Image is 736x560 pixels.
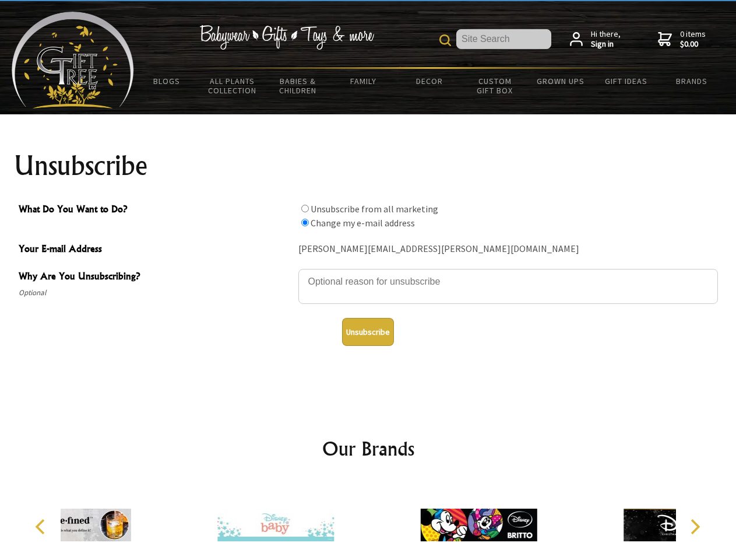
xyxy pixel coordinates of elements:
[462,69,528,103] a: Custom Gift Box
[311,203,438,215] label: Unsubscribe from all marketing
[591,29,621,50] span: Hi there,
[12,12,134,108] img: Babyware - Gifts - Toys and more...
[658,29,706,50] a: 0 items$0.00
[29,514,55,540] button: Previous
[19,202,293,219] span: What Do You Want to Do?
[19,242,293,258] span: Your E-mail Address
[396,69,462,93] a: Decor
[298,240,718,258] div: [PERSON_NAME][EMAIL_ADDRESS][PERSON_NAME][DOMAIN_NAME]
[14,152,723,180] h1: Unsubscribe
[456,29,551,49] input: Site Search
[298,269,718,304] textarea: Why Are You Unsubscribing?
[439,34,451,46] img: product search
[19,286,293,300] span: Optional
[134,69,200,93] a: BLOGS
[301,205,309,212] input: What Do You Want to Do?
[527,69,593,93] a: Grown Ups
[199,25,374,50] img: Babywear - Gifts - Toys & more
[311,217,415,229] label: Change my e-mail address
[23,435,713,463] h2: Our Brands
[200,69,266,103] a: All Plants Collection
[680,29,706,50] span: 0 items
[342,318,394,346] button: Unsubscribe
[591,39,621,50] strong: Sign in
[680,39,706,50] strong: $0.00
[331,69,397,93] a: Family
[19,269,293,286] span: Why Are You Unsubscribing?
[659,69,725,93] a: Brands
[570,29,621,50] a: Hi there,Sign in
[265,69,331,103] a: Babies & Children
[593,69,659,93] a: Gift Ideas
[682,514,707,540] button: Next
[301,219,309,226] input: What Do You Want to Do?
